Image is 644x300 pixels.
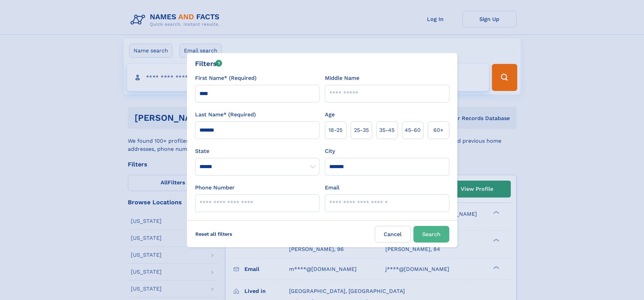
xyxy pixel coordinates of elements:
[379,126,395,134] span: 35‑45
[325,74,359,82] label: Middle Name
[191,226,237,242] label: Reset all filters
[195,74,257,82] label: First Name* (Required)
[195,111,256,119] label: Last Name* (Required)
[325,184,339,192] label: Email
[325,147,335,155] label: City
[413,226,449,243] button: Search
[195,184,235,192] label: Phone Number
[354,126,369,134] span: 25‑35
[433,126,444,134] span: 60+
[375,226,411,243] label: Cancel
[329,126,342,134] span: 18‑25
[195,59,222,69] div: Filters
[195,147,319,155] label: State
[405,126,421,134] span: 45‑60
[325,111,335,119] label: Age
